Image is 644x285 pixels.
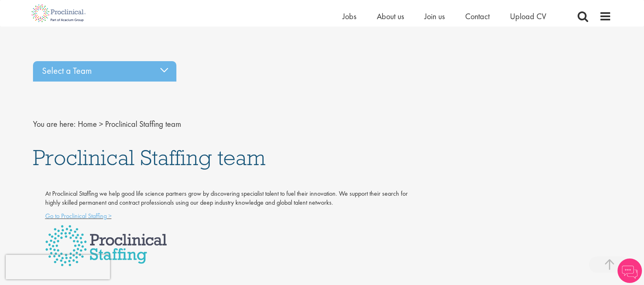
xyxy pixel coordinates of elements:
[618,258,642,283] img: Chatbot
[6,255,110,279] iframe: reCAPTCHA
[45,189,411,208] p: At Proclinical Staffing we help good life science partners grow by discovering specialist talent ...
[33,61,176,82] div: Select a Team
[105,119,181,129] span: Proclinical Staffing team
[99,119,103,129] span: >
[45,225,167,266] img: Proclinical Staffing
[78,119,97,129] a: breadcrumb link
[510,11,546,22] a: Upload CV
[424,11,445,22] a: Join us
[33,144,266,171] span: Proclinical Staffing team
[45,212,112,220] a: Go to Proclinical Staffing >
[377,11,404,22] a: About us
[343,11,356,22] a: Jobs
[33,119,76,129] span: You are here:
[465,11,490,22] a: Contact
